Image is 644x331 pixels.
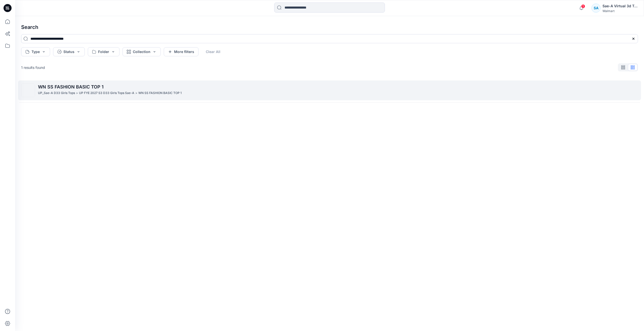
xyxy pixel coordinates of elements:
button: More filters [164,47,198,56]
button: Folder [88,47,119,56]
div: Walmart [602,9,638,13]
span: WN SS FASHION BASIC TOP 1 [38,84,104,89]
p: UP FYE 2027 S3 D33 Girls Tops Sae-A [79,90,134,96]
h4: Search [17,20,642,34]
span: 1 [581,4,585,8]
p: UP_Sae-A D33 Girls Tops [38,90,75,96]
div: SA [591,4,600,13]
p: > [76,90,78,96]
a: WN SS FASHION BASIC TOP 1UP_Sae-A D33 Girls Tops>UP FYE 2027 S3 D33 Girls Tops Sae-A>WN SS FASHIO... [18,80,641,100]
p: > [135,90,137,96]
p: WN SS FASHION BASIC TOP 1 [138,90,182,96]
button: Type [21,47,50,56]
div: Sae-A Virtual 3d Team [602,3,638,9]
p: 1 results found [21,65,45,70]
button: Status [53,47,85,56]
button: Collection [123,47,161,56]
